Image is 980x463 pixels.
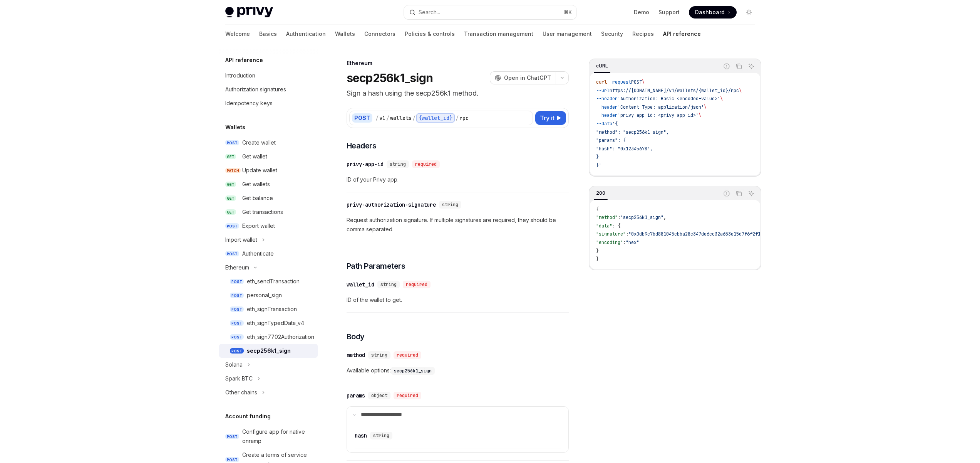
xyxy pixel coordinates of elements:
div: / [456,114,459,122]
span: POST [225,223,239,229]
div: Configure app for native onramp [242,427,313,446]
button: Open search [404,5,576,19]
div: params [347,392,365,399]
img: light logo [225,7,273,18]
span: string [390,161,406,167]
span: \ [739,88,742,94]
div: Import wallet [225,235,257,244]
span: POST [230,348,244,354]
a: User management [543,25,592,43]
a: GETGet balance [219,191,318,205]
span: Headers [347,140,377,151]
a: Introduction [219,69,318,82]
span: Try it [540,113,554,123]
h5: API reference [225,56,263,65]
div: wallets [390,114,412,122]
span: 'Content-Type: application/json' [618,104,704,110]
div: {wallet_id} [416,113,455,123]
a: Idempotency keys [219,96,318,110]
span: --request [607,79,631,85]
a: GETGet transactions [219,205,318,219]
button: Toggle Other chains section [219,386,318,399]
div: Spark BTC [225,374,253,383]
span: 'privy-app-id: <privy-app-id>' [618,112,699,118]
span: ⌘ K [564,9,572,15]
span: Body [347,331,365,342]
button: Toggle dark mode [743,6,755,19]
button: Try it [535,111,566,125]
span: \ [699,112,701,118]
a: Recipes [632,25,654,43]
span: object [371,392,387,399]
a: POSTExport wallet [219,219,318,233]
span: GET [225,154,236,160]
a: POSTeth_signTransaction [219,302,318,316]
a: API reference [663,25,701,43]
span: { [596,206,599,212]
a: Basics [259,25,277,43]
div: Search... [419,8,440,17]
div: personal_sign [247,291,282,300]
div: cURL [594,61,610,71]
span: GET [225,182,236,187]
div: Ethereum [347,59,569,67]
a: POSTeth_signTypedData_v4 [219,316,318,330]
span: } [596,154,599,160]
span: } [596,256,599,262]
div: / [386,114,389,122]
a: Policies & controls [405,25,455,43]
span: '{ [612,121,618,127]
a: Support [658,8,680,16]
div: eth_sign7702Authorization [247,332,314,342]
span: --header [596,104,618,110]
a: Connectors [364,25,395,43]
span: GET [225,195,236,201]
div: required [394,351,421,359]
div: required [403,281,431,288]
span: "hash": "0x12345678", [596,146,653,152]
a: POSTCreate wallet [219,136,318,150]
button: Ask AI [746,189,756,199]
a: POSTConfigure app for native onramp [219,425,318,448]
a: GETGet wallets [219,177,318,191]
span: POST [225,140,239,146]
span: "data" [596,223,612,229]
span: "method": "secp256k1_sign", [596,129,669,135]
span: --url [596,88,610,94]
div: secp256k1_sign [247,346,291,355]
div: Ethereum [225,263,249,272]
span: 'Authorization: Basic <encoded-value>' [618,96,720,102]
span: POST [230,293,244,298]
span: "params": { [596,137,626,143]
div: Get wallets [242,180,270,189]
button: Copy the contents from the code block [734,61,744,71]
button: Ask AI [746,61,756,71]
span: Open in ChatGPT [504,74,551,82]
button: Toggle Import wallet section [219,233,318,247]
div: eth_signTypedData_v4 [247,318,304,328]
div: Solana [225,360,243,369]
div: / [412,114,415,122]
button: Copy the contents from the code block [734,189,744,199]
div: 200 [594,189,608,198]
div: eth_signTransaction [247,305,297,314]
span: "secp256k1_sign" [620,214,663,221]
div: required [394,392,421,399]
div: POST [352,113,372,123]
div: v1 [379,114,385,122]
div: Update wallet [242,166,277,175]
div: Introduction [225,71,255,80]
a: Demo [634,8,649,16]
a: Authentication [286,25,326,43]
a: POSTAuthenticate [219,247,318,261]
a: Transaction management [464,25,533,43]
h5: Account funding [225,412,271,421]
span: : [618,214,620,221]
div: Authenticate [242,249,274,258]
span: , [663,214,666,221]
div: hash [355,432,367,439]
span: PATCH [225,168,241,173]
span: string [380,281,397,288]
button: Open in ChatGPT [490,71,556,84]
div: Create wallet [242,138,276,147]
